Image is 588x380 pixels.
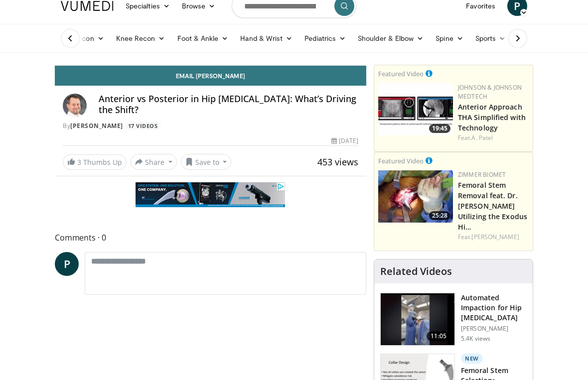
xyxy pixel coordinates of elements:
[110,28,171,48] a: Knee Recon
[125,122,161,130] a: 17 Videos
[99,94,358,115] h4: Anterior vs Posterior in Hip [MEDICAL_DATA]: What’s Driving the Shift?
[461,325,527,333] p: [PERSON_NAME]
[131,154,177,170] button: Share
[63,94,87,118] img: Avatar
[378,156,424,165] small: Featured Video
[471,133,493,142] a: A. Patel
[70,122,123,130] a: [PERSON_NAME]
[61,1,114,11] img: VuMedi Logo
[429,211,450,220] span: 25:28
[136,182,285,207] iframe: Advertisement
[461,354,483,364] p: New
[331,136,358,145] div: [DATE]
[55,252,79,276] a: P
[378,69,424,78] small: Featured Video
[471,233,519,241] a: [PERSON_NAME]
[378,83,453,135] a: 19:45
[458,233,529,242] div: Feat.
[458,170,506,179] a: Zimmer Biomet
[63,154,127,170] a: 3 Thumbs Up
[381,293,454,345] img: b92808f7-0bd1-4e91-936d-56efdd9aa340.150x105_q85_crop-smart_upscale.jpg
[55,66,366,86] a: Email [PERSON_NAME]
[378,83,453,135] img: 06bb1c17-1231-4454-8f12-6191b0b3b81a.150x105_q85_crop-smart_upscale.jpg
[77,157,81,167] span: 3
[380,293,527,346] a: 11:05 Automated Impaction for Hip [MEDICAL_DATA] [PERSON_NAME] 5.4K views
[458,83,522,101] a: Johnson & Johnson MedTech
[352,28,430,48] a: Shoulder & Elbow
[458,133,529,142] div: Feat.
[171,28,235,48] a: Foot & Ankle
[55,231,366,244] span: Comments 0
[234,28,298,48] a: Hand & Wrist
[429,124,450,133] span: 19:45
[458,102,526,132] a: Anterior Approach THA Simplified with Technology
[317,156,358,168] span: 453 views
[298,28,352,48] a: Pediatrics
[458,180,527,232] a: Femoral Stem Removal feat. Dr. [PERSON_NAME] Utilizing the Exodus Hi…
[427,331,450,341] span: 11:05
[63,122,358,130] div: By
[469,28,512,48] a: Sports
[430,28,469,48] a: Spine
[461,335,490,343] p: 5.4K views
[461,293,527,323] h3: Automated Impaction for Hip [MEDICAL_DATA]
[378,170,453,223] a: 25:28
[181,154,232,170] button: Save to
[378,170,453,223] img: 8704042d-15d5-4ce9-b753-6dec72ffdbb1.150x105_q85_crop-smart_upscale.jpg
[380,265,452,277] h4: Related Videos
